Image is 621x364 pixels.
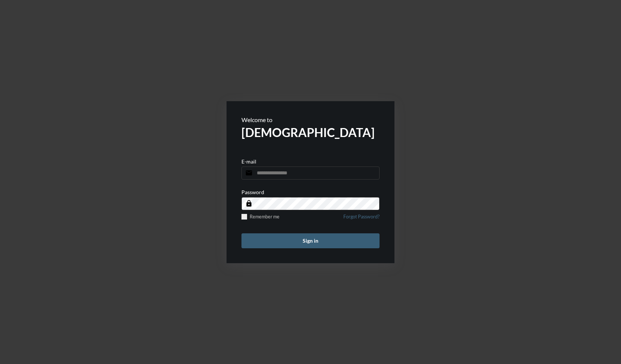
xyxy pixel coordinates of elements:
a: Forgot Password? [343,214,380,224]
p: Welcome to [241,116,380,123]
button: Sign in [241,233,380,248]
p: Password [241,189,264,195]
p: E-mail [241,158,256,165]
h2: [DEMOGRAPHIC_DATA] [241,125,380,140]
label: Remember me [241,214,280,220]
